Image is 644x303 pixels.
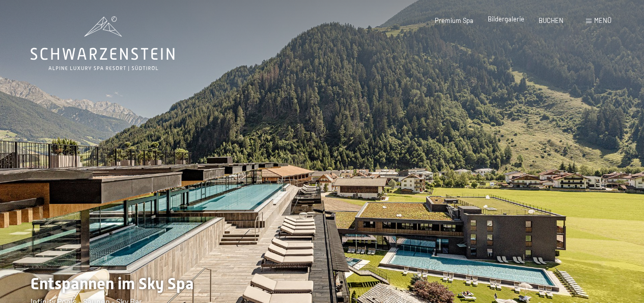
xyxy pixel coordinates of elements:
span: Menü [594,16,611,24]
a: Bildergalerie [488,15,524,23]
a: Premium Spa [435,16,473,24]
a: BUCHEN [539,16,564,24]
